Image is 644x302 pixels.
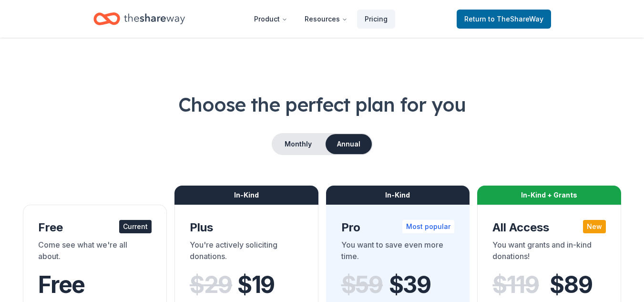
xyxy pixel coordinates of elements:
[357,10,395,29] a: Pricing
[246,8,395,30] nav: Main
[488,15,543,23] span: to TheShareWay
[326,186,470,205] div: In-Kind
[93,8,185,30] a: Home
[273,134,324,154] button: Monthly
[583,220,606,233] div: New
[389,271,431,298] span: $ 39
[464,13,543,25] span: Return
[477,186,621,205] div: In-Kind + Grants
[38,220,152,235] div: Free
[492,239,606,266] div: You want grants and in-kind donations!
[174,186,318,205] div: In-Kind
[237,271,275,298] span: $ 19
[38,271,85,299] span: Free
[38,239,152,266] div: Come see what we're all about.
[457,10,551,29] a: Returnto TheShareWay
[246,10,295,29] button: Product
[326,134,372,154] button: Annual
[550,271,592,298] span: $ 89
[341,220,455,235] div: Pro
[190,239,303,266] div: You're actively soliciting donations.
[341,239,455,266] div: You want to save even more time.
[119,220,152,233] div: Current
[297,10,355,29] button: Resources
[402,220,454,233] div: Most popular
[23,91,621,118] h1: Choose the perfect plan for you
[190,220,303,235] div: Plus
[492,220,606,235] div: All Access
